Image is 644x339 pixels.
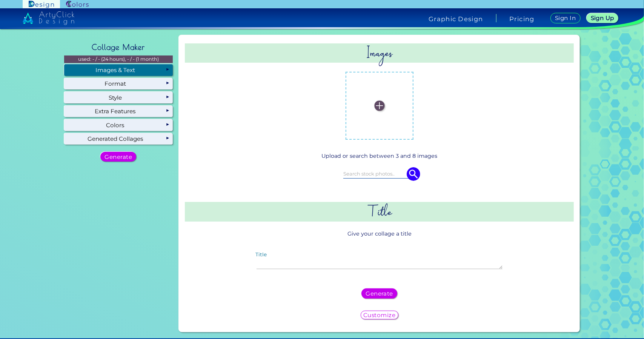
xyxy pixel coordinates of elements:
[66,1,89,8] img: ArtyClick Colors logo
[556,15,575,21] h5: Sign In
[64,119,173,131] div: Colors
[255,252,267,257] label: Title
[367,291,392,296] h5: Generate
[64,78,173,89] div: Format
[509,16,535,22] a: Pricing
[343,169,416,178] input: Search stock photos..
[407,167,420,181] img: icon search
[188,152,571,160] p: Upload or search between 3 and 8 images
[64,55,173,63] p: used: - / - (24 hours), - / - (1 month)
[106,154,131,159] h5: Generate
[185,202,574,221] h2: Title
[552,13,579,23] a: Sign In
[592,15,613,21] h5: Sign Up
[185,43,574,63] h2: Images
[64,106,173,117] div: Extra Features
[185,227,574,241] p: Give your collage a title
[64,92,173,103] div: Style
[64,133,173,145] div: Generated Collages
[64,64,173,76] div: Images & Text
[88,39,149,55] h2: Collage Maker
[23,11,75,25] img: artyclick_design_logo_white_combined_path.svg
[429,16,483,22] h4: Graphic Design
[374,101,384,111] img: icon_plus_white.svg
[588,14,617,23] a: Sign Up
[365,313,394,318] h5: Customize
